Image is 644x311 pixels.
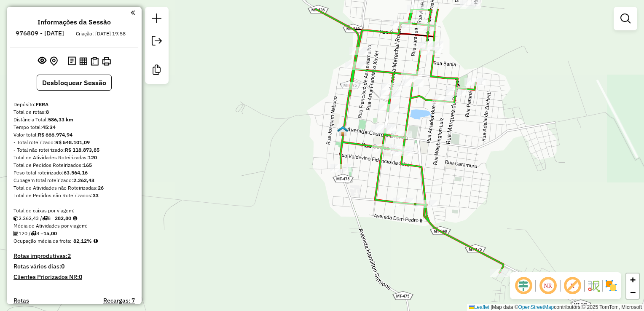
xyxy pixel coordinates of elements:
[38,131,72,138] strong: R$ 666.974,94
[100,55,113,67] button: Imprimir Rotas
[73,216,77,221] i: Meta Caixas/viagem: 1,00 Diferença: 281,80
[103,297,135,304] h4: Recargas: 7
[131,8,135,17] a: Clique aqui para minimizar o painel
[78,55,89,67] button: Visualizar relatório de Roteirização
[13,123,135,131] div: Tempo total:
[42,216,48,221] i: Total de rotas
[48,116,73,123] strong: 586,33 km
[94,239,98,244] em: Média calculada utilizando a maior ocupação (%Peso ou %Cubagem) de cada rota da sessão. Rotas cro...
[65,147,99,153] strong: R$ 118.873,85
[13,207,135,214] div: Total de caixas por viagem:
[491,304,492,310] span: |
[630,274,636,285] span: +
[13,192,135,199] div: Total de Pedidos não Roteirizados:
[538,276,558,296] span: Ocultar NR
[67,252,71,260] strong: 2
[337,126,348,137] img: Araputanga
[13,131,135,139] div: Valor total:
[13,273,135,281] h4: Clientes Priorizados NR:
[61,263,64,270] strong: 0
[98,185,104,191] strong: 26
[13,252,135,260] h4: Rotas improdutivas:
[13,154,135,161] div: Total de Atividades Roteirizadas:
[48,55,59,68] button: Centralizar mapa no depósito ou ponto de apoio
[13,216,19,221] i: Cubagem total roteirizado
[42,124,56,130] strong: 45:34
[604,279,618,292] img: Exibir/Ocultar setores
[13,238,72,244] span: Ocupação média da frota:
[79,273,82,281] strong: 0
[148,32,165,51] a: Exportar sessão
[13,230,135,237] div: 120 / 8 =
[55,139,90,145] strong: R$ 548.101,09
[43,230,57,236] strong: 15,00
[13,146,135,154] div: - Total não roteirizado:
[55,215,71,221] strong: 282,80
[73,177,94,183] strong: 2.262,43
[626,286,639,299] a: Zoom out
[36,101,48,107] strong: FERA
[13,222,135,230] div: Média de Atividades por viagem:
[13,177,135,184] div: Cubagem total roteirizado:
[73,238,92,244] strong: 82,12%
[13,139,135,146] div: - Total roteirizado:
[13,161,135,169] div: Total de Pedidos Roteirizados:
[38,18,111,26] h4: Informações da Sessão
[88,154,97,161] strong: 120
[13,231,19,236] i: Total de Atividades
[630,287,636,298] span: −
[13,116,135,123] div: Distância Total:
[469,304,489,310] a: Leaflet
[46,109,49,115] strong: 8
[83,162,92,168] strong: 165
[518,304,554,310] a: OpenStreetMap
[148,10,165,29] a: Nova sessão e pesquisa
[13,108,135,116] div: Total de rotas:
[626,273,639,286] a: Zoom in
[13,184,135,192] div: Total de Atividades não Roteirizadas:
[66,55,78,68] button: Logs desbloquear sessão
[93,192,99,198] strong: 33
[13,101,135,108] div: Depósito:
[587,279,600,292] img: Fluxo de ruas
[72,30,129,38] div: Criação: [DATE] 19:58
[31,231,36,236] i: Total de rotas
[148,62,165,80] a: Criar modelo
[467,304,644,311] div: Map data © contributors,© 2025 TomTom, Microsoft
[64,169,88,176] strong: 63.564,16
[13,214,135,222] div: 2.262,43 / 8 =
[36,54,48,68] button: Exibir sessão original
[16,29,64,37] h6: 976809 - [DATE]
[13,169,135,177] div: Peso total roteirizado:
[513,276,534,296] span: Ocultar deslocamento
[13,263,135,270] h4: Rotas vários dias:
[617,10,634,27] a: Exibir filtros
[89,55,100,67] button: Visualizar Romaneio
[37,75,112,91] button: Desbloquear Sessão
[562,276,582,296] span: Exibir rótulo
[13,297,29,304] a: Rotas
